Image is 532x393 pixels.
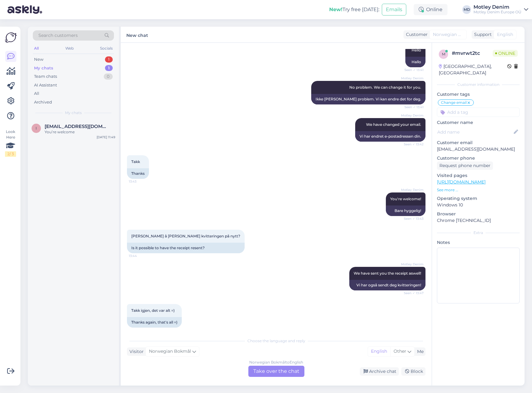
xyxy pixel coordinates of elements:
span: Seen ✓ 13:43 [400,216,424,221]
img: Askly Logo [5,32,17,43]
span: 13:44 [129,254,152,258]
span: Norwegian Bokmål [149,348,191,355]
span: Takk igjen, det var alt =) [131,308,175,313]
div: [DATE] 11:49 [97,135,115,139]
span: Seen ✓ 13:41 [400,68,424,72]
span: Motley Denim [400,188,424,192]
div: Norwegian Bokmål to English [249,360,303,365]
span: We have sent you the receipt aswell! [354,271,421,276]
span: Motley Denim [400,76,424,81]
b: New! [329,7,342,12]
div: Try free [DATE]: [329,6,379,13]
div: [GEOGRAPHIC_DATA], [GEOGRAPHIC_DATA] [439,63,507,76]
span: Seen ✓ 13:41 [400,105,424,109]
span: m [442,52,445,56]
div: Socials [99,44,114,52]
span: Online [493,50,518,57]
div: Motley Denim Europe OÜ [473,10,521,15]
div: Ikke [PERSON_NAME] problem. Vi kan endre det for deg. [311,94,425,104]
div: English [368,347,390,356]
div: Customer information [437,82,520,87]
div: Vi har endret e-postadressen din. [355,131,425,142]
div: # mvrwt2tc [452,50,493,57]
input: Add name [437,129,512,135]
span: English [497,31,513,38]
span: Seen ✓ 13:47 [400,291,424,295]
div: Extra [437,230,520,236]
a: Motley DenimMotley Denim Europe OÜ [473,5,528,15]
div: Motley Denim [473,5,521,10]
p: Windows 10 [437,202,520,208]
div: Block [401,367,425,376]
p: Customer tags [437,91,520,98]
div: Online [414,4,447,15]
span: I [36,126,37,130]
span: My chats [65,110,82,116]
span: Iniciets@gmail.com [45,124,109,129]
input: Add a tag [437,108,520,117]
p: Customer phone [437,155,520,161]
div: Support [472,31,492,38]
div: Thanks [127,168,149,179]
button: Emails [382,4,406,15]
p: Browser [437,211,520,217]
div: Customer [403,31,428,38]
p: Operating system [437,195,520,202]
span: Motley Denim [400,113,424,118]
div: Web [64,44,75,52]
div: MD [462,5,471,14]
p: [EMAIL_ADDRESS][DOMAIN_NAME] [437,146,520,152]
p: Customer email [437,139,520,146]
div: AI Assistant [34,82,57,88]
div: All [33,44,40,52]
span: Hello [412,48,421,52]
p: Notes [437,239,520,246]
span: Seen ✓ 13:42 [400,142,424,147]
label: New chat [126,30,148,39]
span: Other [394,348,406,354]
p: Chrome [TECHNICAL_ID] [437,217,520,224]
div: 1 [105,56,113,63]
div: Take over the chat [248,366,304,377]
p: Visited pages [437,172,520,179]
span: We have changed your email. [366,122,421,127]
div: Team chats [34,73,57,80]
div: 1 [105,65,113,71]
span: Change email [441,101,467,104]
div: Is it possible to have the receipt resent? [127,243,245,253]
span: Search customers [38,32,78,39]
div: All [34,91,39,97]
div: Thanks again, that's all =) [127,317,182,328]
span: 13:43 [129,179,152,184]
span: [PERSON_NAME] å [PERSON_NAME] kvitteringen på nytt? [131,234,240,238]
div: 0 [104,73,113,80]
div: Archived [34,99,52,105]
span: You're welcome! [390,196,421,201]
div: Request phone number [437,161,493,170]
div: You’re welcome [45,129,115,135]
span: Motley Denim [400,262,424,267]
span: Takk [131,159,140,164]
span: Norwegian Bokmål [433,31,463,38]
span: 13:47 [129,328,152,333]
div: Vi har også sendt deg kvitteringen! [349,280,425,290]
div: Archive chat [360,367,399,376]
div: Me [415,348,424,355]
span: No problem. We can change it for you. [349,85,421,90]
a: [URL][DOMAIN_NAME] [437,179,486,185]
div: Choose the language and reply [127,338,425,344]
div: Visitor [127,348,144,355]
div: Bare hyggelig! [386,205,425,216]
div: 2 / 3 [5,151,16,157]
p: Customer name [437,119,520,126]
div: Look Here [5,129,16,157]
p: See more ... [437,187,520,193]
div: New [34,56,43,63]
div: Hallo [405,57,425,67]
div: My chats [34,65,53,71]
